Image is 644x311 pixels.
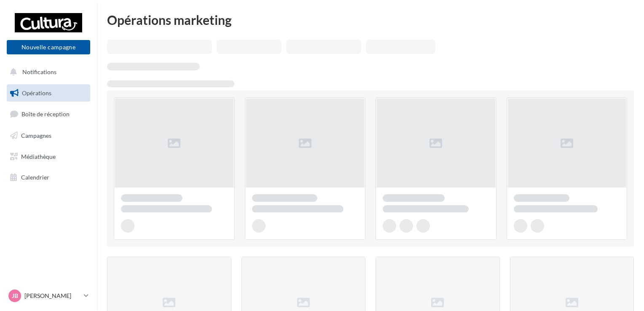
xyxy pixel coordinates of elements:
span: Boîte de réception [21,110,70,118]
p: [PERSON_NAME] [24,292,80,300]
a: Calendrier [5,169,92,186]
span: Calendrier [21,174,49,181]
a: Boîte de réception [5,105,92,123]
a: Opérations [5,84,92,102]
span: Médiathèque [21,153,56,160]
a: Campagnes [5,127,92,145]
span: Notifications [22,68,56,75]
a: Médiathèque [5,148,92,166]
span: Opérations [22,89,51,97]
button: Notifications [5,63,89,81]
button: Nouvelle campagne [7,40,90,54]
div: Opérations marketing [107,13,634,26]
a: JB [PERSON_NAME] [7,288,90,304]
span: JB [12,292,18,300]
span: Campagnes [21,132,51,139]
